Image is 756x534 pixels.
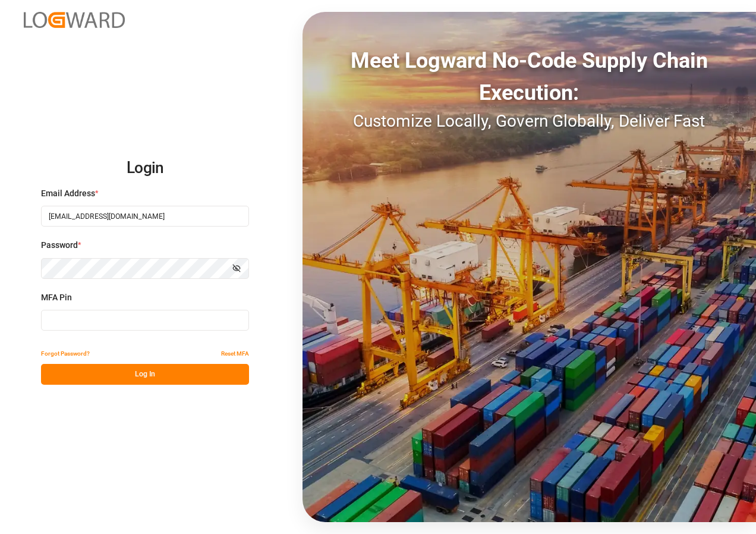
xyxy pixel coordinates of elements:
div: Meet Logward No-Code Supply Chain Execution: [303,45,756,109]
h2: Login [41,149,249,187]
img: Logward_new_orange.png [24,12,125,28]
span: Password [41,239,78,252]
button: Forgot Password? [41,343,90,364]
span: MFA Pin [41,291,72,304]
button: Log In [41,364,249,385]
span: Email Address [41,187,95,200]
div: Customize Locally, Govern Globally, Deliver Fast [303,109,756,134]
button: Reset MFA [221,343,249,364]
input: Enter your email [41,206,249,227]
